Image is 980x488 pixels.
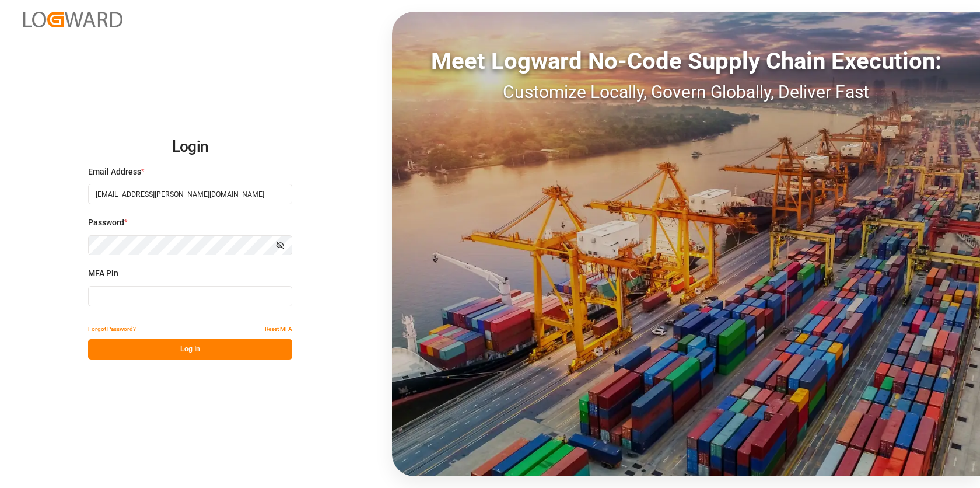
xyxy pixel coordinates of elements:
button: Forgot Password? [88,319,136,339]
input: Enter your email [88,184,292,204]
button: Reset MFA [265,319,292,339]
div: Customize Locally, Govern Globally, Deliver Fast [392,79,980,105]
span: MFA Pin [88,267,118,280]
div: Meet Logward No-Code Supply Chain Execution: [392,44,980,79]
span: Password [88,217,124,229]
span: Email Address [88,166,141,178]
h2: Login [88,128,292,166]
button: Log In [88,339,292,360]
img: Logward_new_orange.png [23,12,123,27]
